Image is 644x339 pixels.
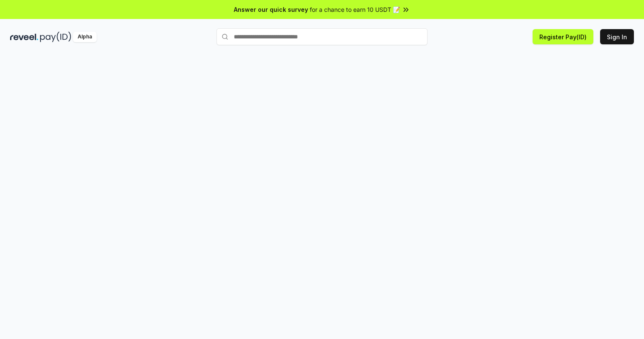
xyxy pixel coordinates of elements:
[10,32,38,42] img: reveel_dark
[600,29,634,44] button: Sign In
[73,32,97,42] div: Alpha
[310,5,400,14] span: for a chance to earn 10 USDT 📝
[533,29,593,44] button: Register Pay(ID)
[234,5,308,14] span: Answer our quick survey
[40,32,71,42] img: pay_id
